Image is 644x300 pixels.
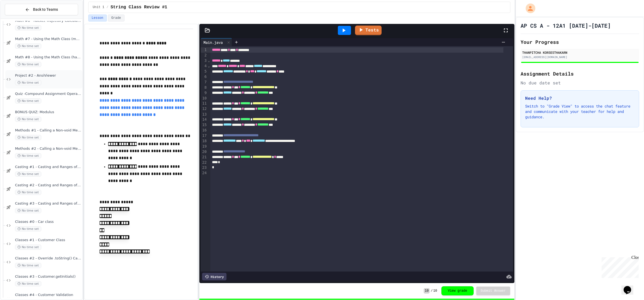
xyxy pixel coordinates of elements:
span: No time set [15,190,41,195]
div: 6 [201,74,207,80]
span: Unit 1 [93,5,104,9]
button: View grade [441,286,474,295]
div: 4 [201,63,207,69]
span: No time set [15,44,41,49]
span: Submit Answer [481,289,506,293]
div: 20 [201,149,207,155]
div: 3 [201,58,207,63]
span: No time set [15,25,41,30]
span: String Class Review #1 [111,4,167,10]
div: 1 [201,47,207,53]
div: 16 [201,128,207,133]
span: 10 [433,289,437,293]
div: 7 [201,80,207,85]
span: BONUS QUIZ: Modulus [15,110,81,115]
span: No time set [15,281,41,286]
div: 22 [201,160,207,165]
span: Methods #1 - Calling a Non-void Method [15,128,81,133]
iframe: chat widget [621,278,639,295]
h2: Your Progress [521,38,639,46]
span: Classes #0 - Car class [15,220,81,224]
span: Quiz -Compound Assignment Operators [15,92,81,96]
div: 8 [201,85,207,90]
div: 15 [201,122,207,128]
div: 17 [201,133,207,138]
span: Classes #1 - Customer Class [15,238,81,242]
span: No time set [15,62,41,67]
span: No time set [15,263,41,268]
span: No time set [15,172,41,177]
div: 24 [201,170,207,176]
button: Lesson [88,15,107,22]
span: 10 [424,288,430,294]
div: 13 [201,112,207,117]
span: No time set [15,98,41,103]
span: Math #7 - Using the Math Class (medium) [15,37,81,41]
div: 5 [201,69,207,74]
span: No time set [15,153,41,158]
div: 10 [201,96,207,101]
span: Classes #4 - Customer Validation [15,293,81,297]
a: Tests [355,26,382,35]
iframe: chat widget [599,255,639,278]
div: 9 [201,90,207,96]
div: 2 [201,53,207,58]
span: Math #6 - Rocket Trajectory Calculator [15,19,81,23]
div: Main.java [201,38,232,46]
div: 11 [201,101,207,106]
div: Chat with us now!Close [2,2,37,34]
div: 14 [201,117,207,122]
button: Grade [108,15,125,22]
span: / [107,5,108,9]
div: My Account [520,2,537,15]
div: No due date set [521,80,639,86]
span: Fold line [207,64,210,68]
button: Back to Teams [5,4,78,15]
button: Submit Answer [476,287,510,295]
h2: Assignment Details [521,70,639,77]
span: Back to Teams [33,7,58,12]
span: Project #2 - AnsiViewer [15,73,81,78]
span: No time set [15,208,41,213]
h3: Need Help? [525,95,635,101]
p: Switch to "Grade View" to access the chat feature and communicate with your teacher for help and ... [525,103,635,120]
span: No time set [15,135,41,140]
span: Fold line [207,58,210,63]
span: Casting #1 - Casting and Ranges of Variables [15,165,81,169]
span: No time set [15,117,41,122]
div: 18 [201,138,207,144]
span: Methods #2 - Calling a Non-void Method [15,147,81,151]
div: 12 [201,106,207,112]
span: Classes #2 - Override .toString() Car2.java [15,256,81,261]
div: 21 [201,155,207,160]
div: 23 [201,165,207,170]
div: History [202,273,226,280]
span: Classes #3 - Customer.getInitials() [15,274,81,279]
span: Casting #2 - Casting and Ranges of Variables [15,183,81,188]
span: No time set [15,226,41,231]
span: No time set [15,80,41,85]
h1: AP CS A - 12A1 [DATE]-[DATE] [521,22,611,29]
span: / [431,289,433,293]
span: No time set [15,245,41,250]
div: [EMAIL_ADDRESS][DOMAIN_NAME] [522,55,638,59]
div: THANPITCHA KORSESTHAKARN [522,50,638,55]
div: 19 [201,144,207,149]
div: Main.java [201,40,225,45]
span: Math #8 - Using the Math Class (hard) [15,55,81,60]
span: Casting #3 - Casting and Ranges of Variables [15,201,81,206]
